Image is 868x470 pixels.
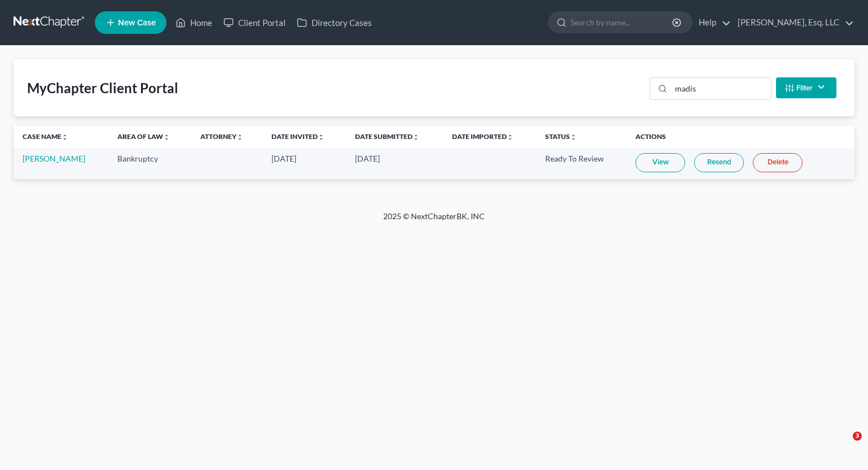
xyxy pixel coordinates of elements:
[163,134,170,141] i: unfold_more
[117,132,170,141] a: Area of Lawunfold_more
[571,12,674,33] input: Search by name...
[23,154,85,163] a: [PERSON_NAME]
[236,134,243,141] i: unfold_more
[200,132,243,141] a: Attorneyunfold_more
[694,153,744,172] a: Resend
[118,19,156,27] span: New Case
[23,132,68,141] a: Case Nameunfold_more
[693,12,731,33] a: Help
[853,432,862,441] span: 3
[355,154,380,163] span: [DATE]
[271,132,325,141] a: Date Invitedunfold_more
[108,148,191,179] td: Bankruptcy
[452,132,514,141] a: Date Importedunfold_more
[218,12,291,33] a: Client Portal
[626,125,854,148] th: Actions
[62,134,68,141] i: unfold_more
[536,148,626,179] td: Ready To Review
[271,154,296,163] span: [DATE]
[318,134,325,141] i: unfold_more
[635,153,685,172] a: View
[413,134,419,141] i: unfold_more
[507,134,514,141] i: unfold_more
[112,211,756,231] div: 2025 © NextChapterBK, INC
[291,12,378,33] a: Directory Cases
[170,12,218,33] a: Home
[753,153,803,172] a: Delete
[27,79,178,97] div: MyChapter Client Portal
[671,78,771,99] input: Search...
[776,77,836,98] button: Filter
[732,12,854,33] a: [PERSON_NAME], Esq. LLC
[545,132,577,141] a: Statusunfold_more
[830,432,857,459] iframe: Intercom live chat
[355,132,419,141] a: Date Submittedunfold_more
[570,134,577,141] i: unfold_more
